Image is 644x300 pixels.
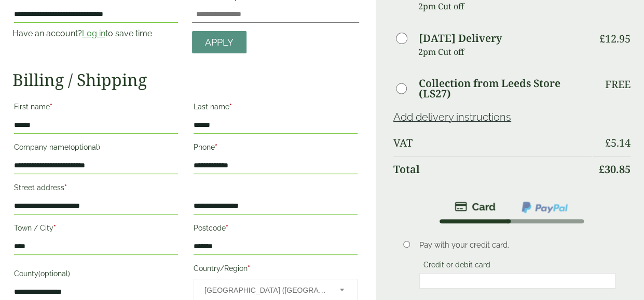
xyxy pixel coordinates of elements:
iframe: Secure card payment input frame [422,276,613,285]
a: Log in [82,28,105,38]
abbr: required [64,183,67,192]
abbr: required [248,264,250,273]
label: Postcode [194,221,358,238]
a: Apply [192,31,246,53]
span: £ [599,32,605,46]
abbr: required [229,103,232,111]
span: Apply [205,37,234,48]
span: (optional) [38,269,70,278]
label: Phone [194,140,358,158]
abbr: required [215,143,217,151]
label: Country/Region [194,261,358,279]
span: £ [599,162,605,176]
label: First name [14,99,178,117]
p: Have an account? to save time [12,27,180,40]
label: Credit or debit card [419,261,495,272]
p: 2pm Cut off [418,44,592,60]
img: stripe.png [455,201,496,213]
label: Last name [194,99,358,117]
abbr: required [50,103,52,111]
a: Add delivery instructions [393,111,511,123]
bdi: 5.14 [605,136,631,150]
abbr: required [226,224,228,232]
label: Town / City [14,221,178,238]
h2: Billing / Shipping [12,70,359,90]
label: Company name [14,140,178,158]
bdi: 30.85 [599,162,631,176]
label: Street address [14,180,178,198]
bdi: 12.95 [599,32,631,46]
th: Total [393,156,592,182]
span: (optional) [68,143,100,151]
p: Free [605,78,631,91]
label: County [14,266,178,284]
label: Collection from Leeds Store (LS27) [418,78,592,99]
abbr: required [53,224,56,232]
img: ppcp-gateway.png [520,201,569,214]
span: £ [605,136,611,150]
p: Pay with your credit card. [419,239,616,251]
th: VAT [393,131,592,155]
label: [DATE] Delivery [419,33,502,44]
